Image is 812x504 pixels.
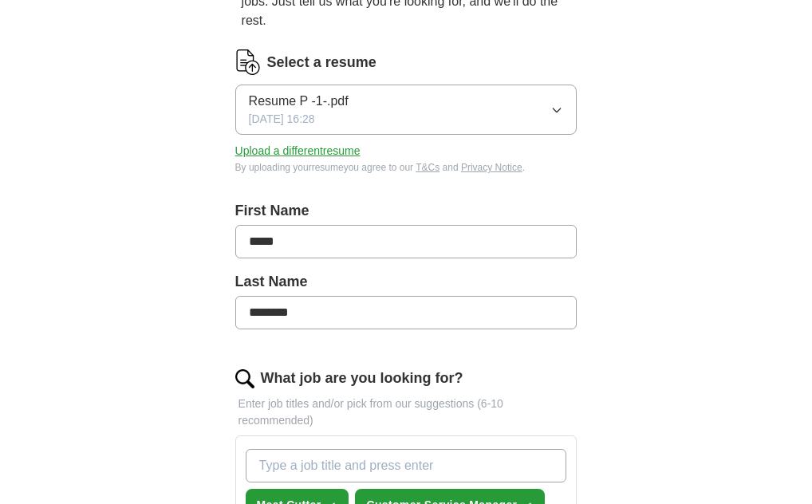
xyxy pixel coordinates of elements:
[249,111,315,128] span: [DATE] 16:28
[235,160,577,175] div: By uploading your resume you agree to our and .
[235,49,261,75] img: CV Icon
[416,162,440,173] a: T&Cs
[246,449,567,482] input: Type a job title and press enter
[235,85,577,135] button: Resume P -1-.pdf[DATE] 16:28
[249,92,349,111] span: Resume P -1-.pdf
[235,271,577,293] label: Last Name
[267,52,376,73] label: Select a resume
[261,368,463,389] label: What job are you looking for?
[235,369,254,388] img: search.png
[461,162,522,173] a: Privacy Notice
[235,200,577,222] label: First Name
[235,143,361,159] button: Upload a differentresume
[235,396,577,429] p: Enter job titles and/or pick from our suggestions (6-10 recommended)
